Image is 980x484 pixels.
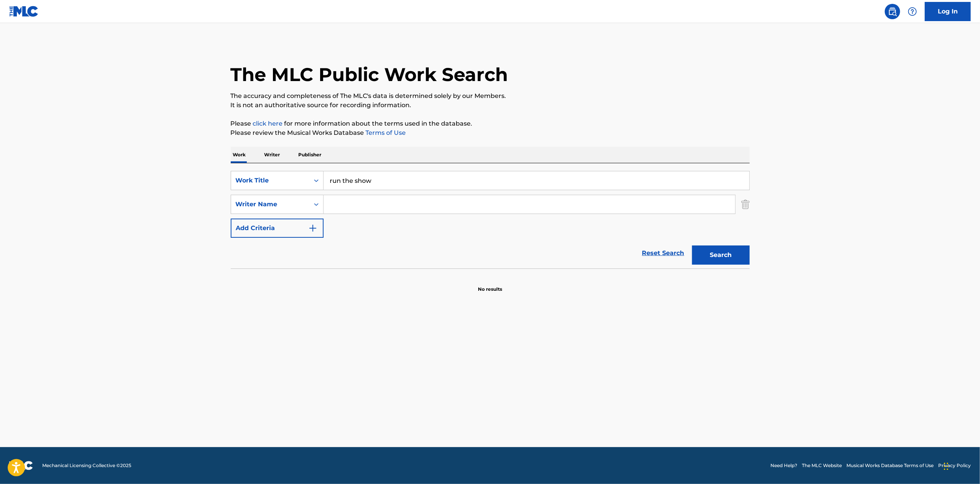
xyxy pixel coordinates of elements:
[231,91,750,101] p: The accuracy and completeness of The MLC's data is determined solely by our Members.
[231,119,750,128] p: Please for more information about the terms used in the database.
[846,462,934,469] a: Musical Works Database Terms of Use
[231,101,750,110] p: It is not an authoritative source for recording information.
[9,461,33,470] img: logo
[692,245,750,265] button: Search
[231,171,750,269] form: Search Form
[741,195,750,214] img: Delete Criterion
[885,4,900,19] a: Public Search
[938,462,971,469] a: Privacy Policy
[802,462,842,469] a: The MLC Website
[888,7,897,16] img: search
[638,245,688,262] a: Reset Search
[236,200,305,209] div: Writer Name
[478,277,502,293] p: No results
[296,147,324,163] p: Publisher
[770,462,797,469] a: Need Help?
[944,455,949,478] div: Drag
[262,147,283,163] p: Writer
[253,120,283,127] a: click here
[231,147,248,163] p: Work
[9,6,39,17] img: MLC Logo
[42,462,131,469] span: Mechanical Licensing Collective © 2025
[942,447,980,484] iframe: Chat Widget
[231,63,508,86] h1: The MLC Public Work Search
[231,219,324,238] button: Add Criteria
[364,129,406,136] a: Terms of Use
[236,176,305,185] div: Work Title
[908,7,917,16] img: help
[308,224,317,233] img: 9d2ae6d4665cec9f34b9.svg
[925,2,971,21] a: Log In
[905,4,920,19] div: Help
[231,128,750,138] p: Please review the Musical Works Database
